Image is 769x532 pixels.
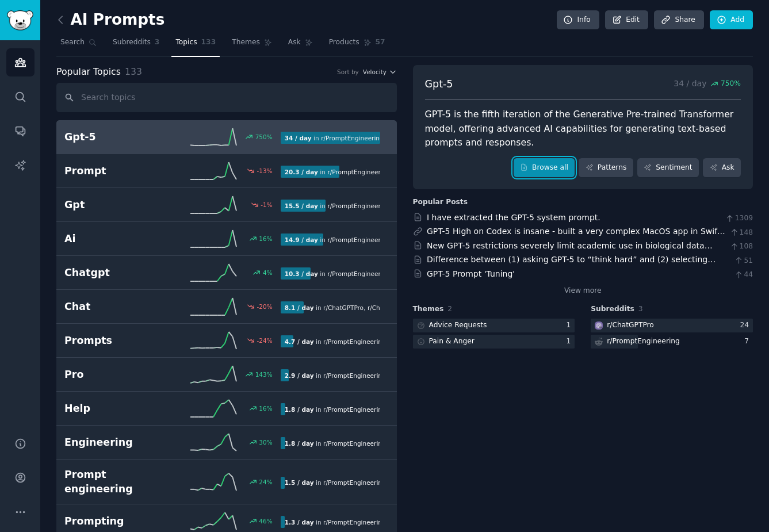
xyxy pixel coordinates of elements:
[228,33,276,57] a: Themes
[413,197,468,208] div: Popular Posts
[607,320,654,331] div: r/ ChatGPTPro
[285,372,314,379] b: 2.9 / day
[740,320,753,331] div: 24
[605,10,648,30] a: Edit
[566,320,575,331] div: 1
[257,303,273,311] div: -20 %
[734,256,753,266] span: 51
[329,37,359,48] span: Products
[281,516,381,528] div: in
[175,37,197,48] span: Topics
[56,392,397,426] a: Help16%1.8 / dayin r/PromptEngineering
[64,368,173,382] h2: Pro
[56,256,397,290] a: Chatgpt4%10.3 / dayin r/PromptEngineering
[591,335,753,349] a: r/PromptEngineering7
[56,324,397,358] a: Prompts-24%4.7 / dayin r/PromptEngineering
[109,33,163,57] a: Subreddits3
[564,286,602,296] a: View more
[591,304,634,315] span: Subreddits
[637,158,699,178] a: Sentiment
[285,479,314,486] b: 1.5 / day
[514,158,575,178] a: Browse all
[56,120,397,154] a: Gpt-5750%34 / dayin r/PromptEngineering
[285,270,318,277] b: 10.3 / day
[285,519,314,526] b: 1.3 / day
[427,241,713,262] a: New GPT-5 restrictions severely limit academic use in biological data analysis
[447,305,452,313] span: 2
[281,200,381,212] div: in
[64,334,173,348] h2: Prompts
[285,338,314,345] b: 4.7 / day
[427,227,725,248] a: GPT-5 High on Codex is insane - built a very complex MacOS app in Swift with it
[285,236,318,243] b: 14.9 / day
[64,468,173,496] h2: Prompt engineering
[327,202,390,209] span: r/ PromptEngineering
[425,108,741,150] div: GPT-5 is the fifth iteration of the Generative Pre-trained Transformer model, offering advanced A...
[56,33,101,57] a: Search
[259,478,272,486] div: 24 %
[337,68,359,76] div: Sort by
[201,37,216,48] span: 133
[413,319,575,333] a: Advice Requests1
[413,304,444,315] span: Themes
[155,37,160,48] span: 3
[56,426,397,460] a: Engineering30%1.8 / dayin r/PromptEngineering
[364,304,365,311] span: ,
[363,68,397,76] button: Velocity
[729,242,753,252] span: 108
[288,37,301,48] span: Ask
[56,222,397,256] a: Ai16%14.9 / dayin r/PromptEngineering
[285,202,318,209] b: 15.5 / day
[56,154,397,188] a: Prompt-13%20.3 / dayin r/PromptEngineering
[325,33,389,57] a: Products57
[703,158,741,178] a: Ask
[427,255,716,276] a: Difference between (1) asking GPT-5 to “think hard” and (2) selecting “GPT-5 Thinking” model?
[429,336,475,347] div: Pain & Anger
[368,304,441,311] span: r/ ChatGPTPromptGenius
[674,77,741,91] p: 34 / day
[64,300,173,314] h2: Chat
[429,320,487,331] div: Advice Requests
[56,358,397,392] a: Pro143%2.9 / dayin r/PromptEngineering
[285,406,314,413] b: 1.8 / day
[64,198,173,212] h2: Gpt
[323,372,386,379] span: r/ PromptEngineering
[7,10,33,30] img: GummySearch logo
[425,77,453,91] span: Gpt-5
[413,335,575,349] a: Pain & Anger1
[607,336,680,347] div: r/ PromptEngineering
[64,514,173,529] h2: Prompting
[327,236,390,243] span: r/ PromptEngineering
[255,133,273,141] div: 750 %
[285,169,318,175] b: 20.3 / day
[285,440,314,447] b: 1.8 / day
[427,269,515,278] a: GPT-5 Prompt 'Tuning'
[281,132,381,144] div: in
[285,135,312,141] b: 34 / day
[654,10,703,30] a: Share
[257,167,273,175] div: -13 %
[725,213,753,224] span: 1309
[744,336,753,347] div: 7
[557,10,599,30] a: Info
[263,269,273,277] div: 4 %
[281,166,381,178] div: in
[281,301,381,313] div: in
[638,305,643,313] span: 3
[710,10,753,30] a: Add
[376,37,385,48] span: 57
[281,403,381,415] div: in
[281,369,381,381] div: in
[259,438,272,446] div: 30 %
[281,437,381,449] div: in
[56,188,397,222] a: Gpt-1%15.5 / dayin r/PromptEngineering
[323,440,386,447] span: r/ PromptEngineering
[64,130,173,144] h2: Gpt-5
[56,65,121,79] span: Popular Topics
[734,270,753,280] span: 44
[261,201,272,209] div: -1 %
[259,404,272,412] div: 16 %
[323,304,364,311] span: r/ ChatGPTPro
[729,228,753,238] span: 148
[60,37,85,48] span: Search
